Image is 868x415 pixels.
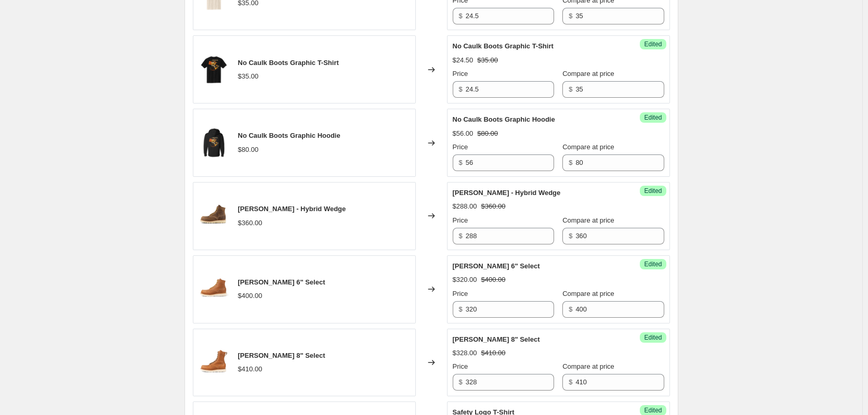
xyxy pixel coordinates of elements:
[644,40,662,48] span: Edited
[453,70,468,77] span: Price
[644,406,662,414] span: Edited
[569,232,572,240] span: $
[453,128,474,139] div: $56.00
[562,290,614,297] span: Compare at price
[569,305,572,313] span: $
[238,278,325,286] span: [PERSON_NAME] 6" Select
[459,159,463,166] span: $
[238,71,259,82] div: $35.00
[459,378,463,386] span: $
[569,159,572,166] span: $
[453,201,477,212] div: $288.00
[453,290,468,297] span: Price
[481,201,506,212] strike: $360.00
[238,364,262,374] div: $410.00
[481,275,506,285] strike: $400.00
[459,12,463,20] span: $
[453,42,554,50] span: No Caulk Boots Graphic T-Shirt
[569,12,572,20] span: $
[481,348,506,358] strike: $410.00
[199,200,230,231] img: r4010_80x.png
[238,59,339,67] span: No Caulk Boots Graphic T-Shirt
[453,55,474,66] div: $24.50
[562,70,614,77] span: Compare at price
[562,216,614,224] span: Compare at price
[459,305,463,313] span: $
[562,143,614,151] span: Compare at price
[477,128,498,139] strike: $80.00
[453,348,477,358] div: $328.00
[453,262,540,270] span: [PERSON_NAME] 6" Select
[238,352,325,359] span: [PERSON_NAME] 8" Select
[238,145,259,155] div: $80.00
[453,275,477,285] div: $320.00
[199,127,230,159] img: wss-blk-cork_80x.png
[453,335,540,343] span: [PERSON_NAME] 8" Select
[644,187,662,195] span: Edited
[569,378,572,386] span: $
[644,260,662,268] span: Edited
[199,54,230,85] img: wts-ss-cork_80x.png
[569,85,572,93] span: $
[459,232,463,240] span: $
[453,115,555,123] span: No Caulk Boots Graphic Hoodie
[238,132,340,139] span: No Caulk Boots Graphic Hoodie
[477,55,498,66] strike: $35.00
[238,205,346,213] span: [PERSON_NAME] - Hybrid Wedge
[644,113,662,122] span: Edited
[453,216,468,224] span: Price
[238,291,262,301] div: $400.00
[199,347,230,378] img: r8000cc-m_80x.png
[453,143,468,151] span: Price
[238,218,262,228] div: $360.00
[562,362,614,370] span: Compare at price
[644,333,662,342] span: Edited
[459,85,463,93] span: $
[453,362,468,370] span: Price
[199,274,230,305] img: r4000-cc_80x.png
[453,189,561,197] span: [PERSON_NAME] - Hybrid Wedge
